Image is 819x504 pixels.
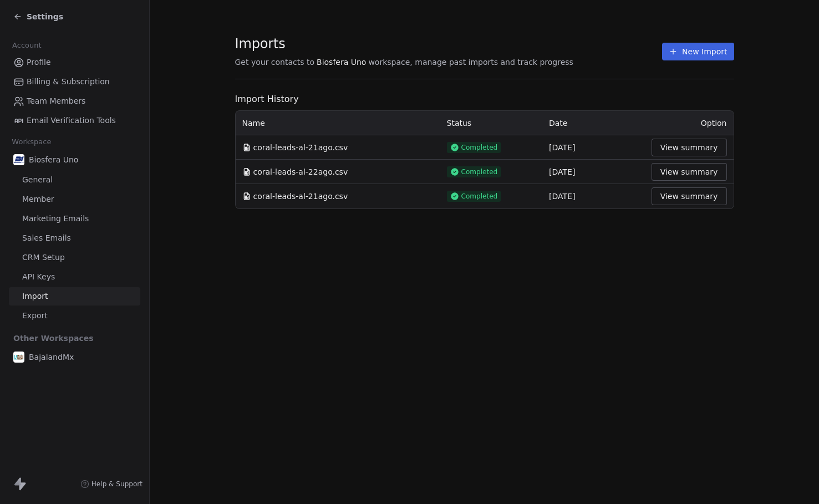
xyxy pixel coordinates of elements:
[9,92,140,110] a: Team Members
[9,229,140,247] a: Sales Emails
[7,37,46,54] span: Account
[549,191,638,202] div: [DATE]
[27,95,85,107] span: Team Members
[9,53,140,72] a: Profile
[253,166,348,177] span: coral-leads-al-22ago.csv
[27,115,116,126] span: Email Verification Tools
[9,268,140,286] a: API Keys
[7,134,56,150] span: Workspace
[447,119,472,128] span: Status
[22,252,65,263] span: CRM Setup
[235,93,734,106] span: Import History
[9,210,140,228] a: Marketing Emails
[701,119,727,128] span: Option
[461,167,498,176] span: Completed
[22,291,48,302] span: Import
[9,190,140,208] a: Member
[27,57,51,68] span: Profile
[22,174,53,186] span: General
[22,194,54,205] span: Member
[662,43,734,60] button: New Import
[13,11,63,22] a: Settings
[368,57,573,68] span: workspace, manage past imports and track progress
[235,57,315,68] span: Get your contacts to
[9,248,140,267] a: CRM Setup
[549,119,567,128] span: Date
[9,171,140,189] a: General
[22,271,55,283] span: API Keys
[9,329,98,347] span: Other Workspaces
[29,352,74,363] span: BajalandMx
[549,142,638,153] div: [DATE]
[27,11,63,22] span: Settings
[317,57,366,68] span: Biosfera Uno
[235,35,573,52] span: Imports
[461,143,498,152] span: Completed
[29,154,78,165] span: Biosfera Uno
[9,307,140,325] a: Export
[652,139,727,156] button: View summary
[9,73,140,91] a: Billing & Subscription
[242,118,265,129] span: Name
[27,76,110,88] span: Billing & Subscription
[9,287,140,306] a: Import
[22,213,89,225] span: Marketing Emails
[13,154,24,165] img: biosfera-ppic.jpg
[652,163,727,181] button: View summary
[22,232,71,244] span: Sales Emails
[91,480,143,488] span: Help & Support
[652,187,727,205] button: View summary
[80,480,143,488] a: Help & Support
[461,192,498,201] span: Completed
[13,352,24,363] img: ppic-bajaland-logo.jpg
[549,166,638,177] div: [DATE]
[253,142,348,153] span: coral-leads-al-21ago.csv
[253,191,348,202] span: coral-leads-al-21ago.csv
[9,111,140,130] a: Email Verification Tools
[22,310,48,322] span: Export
